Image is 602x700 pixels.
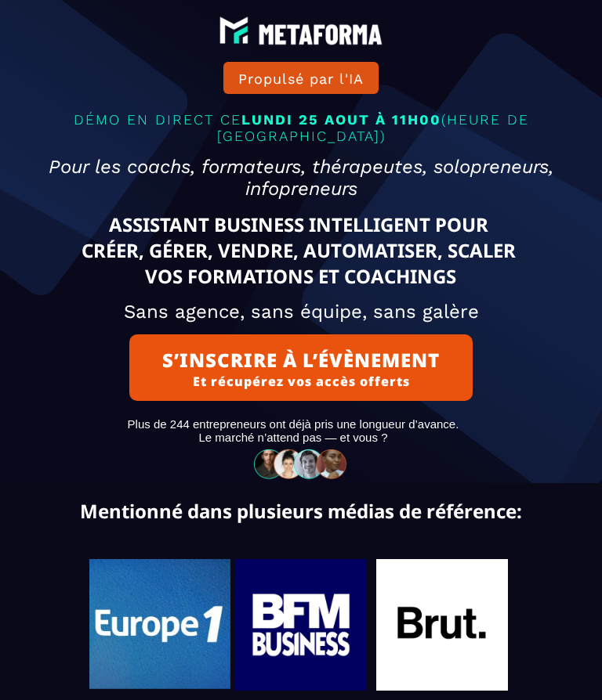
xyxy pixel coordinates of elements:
img: 32586e8465b4242308ef789b458fc82f_community-people.png [249,448,353,480]
img: 704b97603b3d89ec847c04719d9c8fae_221.jpg [376,559,507,690]
img: e6894688e7183536f91f6cf1769eef69_LOGO_BLANC.png [215,12,387,50]
button: Propulsé par l'IA [223,62,379,94]
p: DÉMO EN DIRECT CE (HEURE DE [GEOGRAPHIC_DATA]) [24,107,578,148]
text: ASSISTANT BUSINESS INTELLIGENT POUR CRÉER, GÉRER, VENDRE, AUTOMATISER, SCALER VOS FORMATIONS ET C... [65,207,537,293]
text: Plus de 244 entrepreneurs ont déjà pris une longueur d’avance. Le marché n’attend pas — et vous ? [8,413,578,448]
img: b7f71f5504ea002da3ba733e1ad0b0f6_119.jpg [235,559,366,690]
text: Mentionné dans plusieurs médias de référence: [12,498,590,528]
h2: Pour les coachs, formateurs, thérapeutes, solopreneurs, infopreneurs [24,148,578,207]
button: S’INSCRIRE À L’ÉVÈNEMENTEt récupérez vos accès offerts [129,334,473,401]
h2: Sans agence, sans équipe, sans galère [24,293,578,330]
span: LUNDI 25 AOUT À 11H00 [241,111,441,128]
img: 0554b7621dbcc23f00e47a6d4a67910b_Capture_d%E2%80%99e%CC%81cran_2025-06-07_a%CC%80_08.10.48.png [89,559,230,689]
